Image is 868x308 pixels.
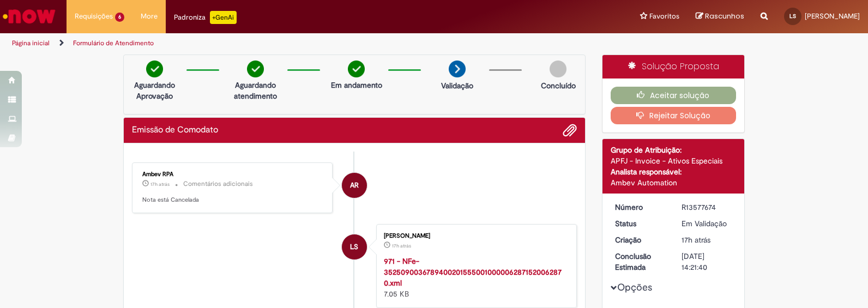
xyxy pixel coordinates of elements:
[12,39,50,47] a: Página inicial
[705,11,744,21] span: Rascunhos
[682,218,732,229] div: Em Validação
[611,166,737,177] div: Analista responsável:
[607,234,674,245] dt: Criação
[141,11,158,22] span: More
[350,234,358,260] span: LS
[342,173,367,198] div: Ambev RPA
[449,61,466,77] img: arrow-next.png
[682,234,732,245] div: 29/09/2025 15:21:36
[73,39,154,47] a: Formulário de Atendimento
[150,181,170,188] time: 29/09/2025 15:23:25
[682,235,710,245] time: 29/09/2025 15:21:36
[602,55,745,78] div: Solução Proposta
[682,202,732,213] div: R13577674
[611,155,737,166] div: APFJ - Invoice - Ativos Especiais
[392,243,411,249] time: 29/09/2025 15:20:13
[441,80,473,91] p: Validação
[607,251,674,273] dt: Conclusão Estimada
[150,181,170,188] span: 17h atrás
[611,87,737,104] button: Aceitar solução
[132,125,218,135] h2: Emissão de Comodato Histórico de tíquete
[607,218,674,229] dt: Status
[247,61,264,77] img: check-circle-green.png
[682,235,710,245] span: 17h atrás
[348,61,365,77] img: check-circle-green.png
[805,11,860,21] span: [PERSON_NAME]
[563,123,577,137] button: Adicionar anexos
[607,202,674,213] dt: Número
[611,177,737,188] div: Ambev Automation
[384,256,562,288] a: 971 - NFe-35250900367894002015550010000062871520062870.xml
[541,80,576,91] p: Concluído
[229,80,282,101] p: Aguardando atendimento
[384,233,565,239] div: [PERSON_NAME]
[696,11,744,22] a: Rascunhos
[611,144,737,155] div: Grupo de Atribuição:
[142,171,324,178] div: Ambev RPA
[210,11,237,24] p: +GenAi
[1,5,57,27] img: ServiceNow
[146,61,163,77] img: check-circle-green.png
[183,179,253,189] small: Comentários adicionais
[550,61,566,77] img: img-circle-grey.png
[392,243,411,249] span: 17h atrás
[142,196,324,204] p: Nota está Cancelada
[789,13,796,20] span: LS
[342,234,367,259] div: Luanna Souza Silva
[384,256,565,299] div: 7.05 KB
[115,13,124,22] span: 6
[350,172,359,198] span: AR
[331,80,382,90] p: Em andamento
[128,80,181,101] p: Aguardando Aprovação
[75,11,113,22] span: Requisições
[611,107,737,124] button: Rejeitar Solução
[8,33,570,53] ul: Trilhas de página
[649,11,679,22] span: Favoritos
[174,11,237,24] div: Padroniza
[682,251,732,273] div: [DATE] 14:21:40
